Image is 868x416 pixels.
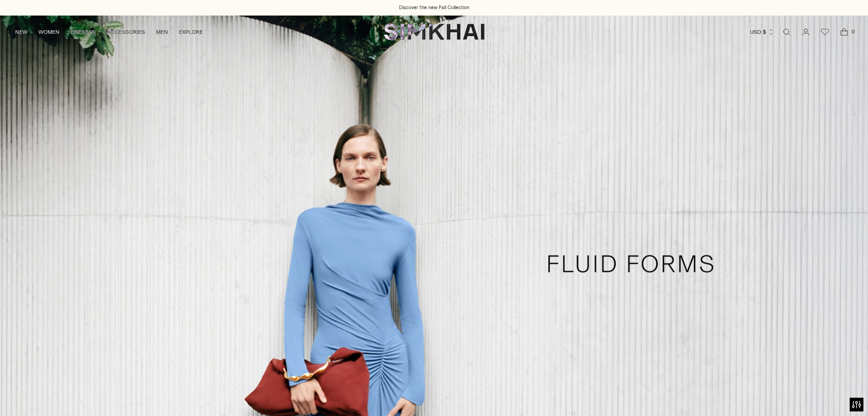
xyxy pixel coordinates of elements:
a: DRESSES [70,22,96,42]
a: EXPLORE [179,22,203,42]
a: ACCESSORIES [107,22,145,42]
a: Go to the account page [797,23,815,41]
a: MEN [156,22,168,42]
a: NEW [15,22,27,42]
a: Open cart modal [835,23,853,41]
a: Open search modal [777,23,796,41]
span: 0 [849,27,857,36]
a: SIMKHAI [384,23,485,41]
a: Discover the new Fall Collection [399,4,469,11]
a: WOMEN [38,22,59,42]
button: USD $ [750,22,774,42]
a: Wishlist [816,23,834,41]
